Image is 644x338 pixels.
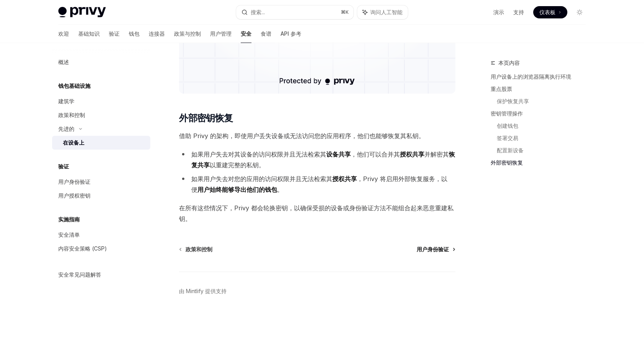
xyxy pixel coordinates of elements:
[174,30,201,37] font: 政策与控制
[179,287,227,295] a: 由 Mintlify 提供支持
[58,59,69,65] font: 概述
[58,245,107,252] font: 内容安全策略 (CSP)
[497,122,518,129] font: 创建钱包
[58,30,69,37] font: 欢迎
[191,175,447,193] font: ，Privy 将启用外部恢复服务，以便
[58,192,90,199] font: 用户授权密钥
[251,9,265,15] font: 搜索...
[52,228,150,242] a: 安全清单
[58,178,90,185] font: 用户身份验证
[63,139,84,146] font: 在设备上
[52,268,150,282] a: 安全常见问题解答
[210,161,265,169] font: 以重建完整的私钥。
[261,30,271,37] font: 食谱
[58,25,69,43] a: 欢迎
[179,132,425,140] font: 借助 Privy 的架构，即使用户丢失设备或无法访问您的应用程序，他们也能够恢复其私钥。
[191,150,455,169] font: 恢复共享
[191,150,326,158] font: 如果用户失去对其设备的访问权限并且无法检索其
[179,288,227,294] font: 由 Mintlify 提供支持
[58,163,69,170] font: 验证
[149,25,165,43] a: 连接器
[210,30,232,37] font: 用户管理
[197,186,277,193] font: 用户始终能够导出他们的钱包
[58,82,90,89] font: 钱包基础设施
[129,25,140,43] a: 钱包
[497,144,592,157] a: 配置新设备
[58,112,85,118] font: 政策和控制
[58,125,74,132] font: 先进的
[186,246,212,252] font: 政策和控制
[109,30,120,37] font: 验证
[424,150,449,158] font: 并解密其
[497,120,592,132] a: 创建钱包
[497,147,524,153] font: 配置新设备
[58,98,74,104] font: 建筑学
[491,71,592,83] a: 用户设备上的浏览器隔离执行环境
[236,5,353,19] button: 搜索...⌘K
[277,186,283,193] font: 。
[78,25,100,43] a: 基础知识
[174,25,201,43] a: 政策与控制
[52,175,150,189] a: 用户身份验证
[210,25,232,43] a: 用户管理
[491,159,523,166] font: 外部密钥恢复
[58,216,80,223] font: 实施指南
[497,135,518,141] font: 签署交易
[191,175,332,183] font: 如果用户失去对您的应用的访问权限并且无法检索其
[513,9,524,15] font: 支持
[180,246,212,253] a: 政策和控制
[400,150,424,158] font: 授权共享
[52,242,150,256] a: 内容安全策略 (CSP)
[493,8,504,16] a: 演示
[129,30,140,37] font: 钱包
[497,95,592,107] a: 保护恢复共享
[52,55,150,69] a: 概述
[493,9,504,15] font: 演示
[149,30,165,37] font: 连接器
[281,30,301,37] font: API 参考
[281,25,301,43] a: API 参考
[78,30,100,37] font: 基础知识
[533,6,567,18] a: 仪表板
[52,94,150,108] a: 建筑学
[370,9,402,15] font: 询问人工智能
[58,7,106,18] img: 灯光标志
[52,136,150,150] a: 在设备上
[417,246,455,253] a: 用户身份验证
[179,204,453,223] font: 在所有这些情况下，Privy 都会轮换密钥，以确保受损的设备或身份验证方法不能组合起来恶意重建私钥。
[179,112,233,124] font: 外部密钥恢复
[573,6,586,18] button: 切换暗模式
[497,132,592,144] a: 签署交易
[491,110,523,117] font: 密钥管理操作
[58,271,101,278] font: 安全常见问题解答
[497,98,529,104] font: 保护恢复共享
[357,5,408,19] button: 询问人工智能
[417,246,449,252] font: 用户身份验证
[491,107,592,120] a: 密钥管理操作
[491,83,592,95] a: 重点股票
[52,189,150,203] a: 用户授权密钥
[241,30,251,37] font: 安全
[52,108,150,122] a: 政策和控制
[345,9,349,15] font: K
[326,150,351,158] font: 设备共享
[261,25,271,43] a: 食谱
[58,231,80,238] font: 安全清单
[498,59,520,66] font: 本页内容
[351,150,400,158] font: ，他们可以合并其
[539,9,555,15] font: 仪表板
[332,175,357,183] font: 授权共享
[241,25,251,43] a: 安全
[513,8,524,16] a: 支持
[491,86,512,92] font: 重点股票
[491,73,571,80] font: 用户设备上的浏览器隔离执行环境
[109,25,120,43] a: 验证
[341,9,345,15] font: ⌘
[491,157,592,169] a: 外部密钥恢复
